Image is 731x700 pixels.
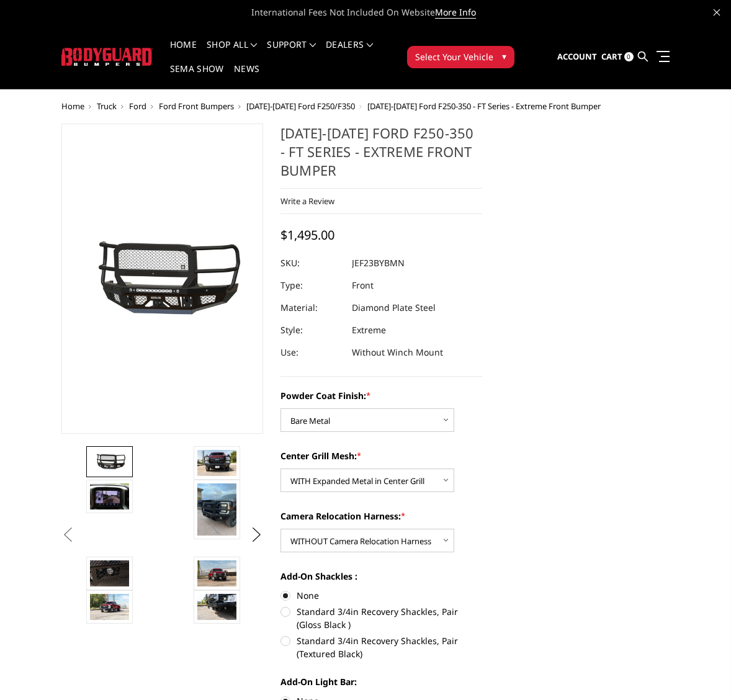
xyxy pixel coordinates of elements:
a: shop all [207,40,257,65]
label: None [280,589,482,602]
dd: Extreme [352,319,386,341]
button: Previous [58,526,77,544]
a: Ford Front Bumpers [159,101,234,112]
dt: SKU: [280,252,343,274]
label: Camera Relocation Harness: [280,509,482,523]
label: Standard 3/4in Recovery Shackles, Pair (Gloss Black ) [280,605,482,631]
a: Ford [129,101,146,112]
a: Home [61,101,84,112]
img: 2023-2026 Ford F250-350 - FT Series - Extreme Front Bumper [90,594,129,620]
img: 2023-2026 Ford F250-350 - FT Series - Extreme Front Bumper [197,450,236,476]
a: Support [267,40,316,65]
dd: Diamond Plate Steel [352,297,436,319]
a: Dealers [326,40,373,65]
dd: Without Winch Mount [352,341,443,364]
dt: Material: [280,297,343,319]
dt: Use: [280,341,343,364]
span: 0 [624,52,634,61]
dt: Type: [280,274,343,297]
img: 2023-2026 Ford F250-350 - FT Series - Extreme Front Bumper [197,483,236,536]
img: BODYGUARD BUMPERS [61,48,153,66]
a: 2023-2026 Ford F250-350 - FT Series - Extreme Front Bumper [61,123,263,434]
iframe: Chat Widget [669,640,731,700]
span: $1,495.00 [280,227,334,243]
a: Truck [97,101,117,112]
a: Write a Review [280,195,334,207]
span: Cart [601,51,622,62]
label: Add-On Shackles : [280,570,482,583]
button: Next [248,526,266,544]
label: Center Grill Mesh: [280,449,482,462]
span: Select Your Vehicle [415,50,493,63]
img: 2023-2026 Ford F250-350 - FT Series - Extreme Front Bumper [90,560,129,586]
a: SEMA Show [170,65,224,89]
a: More Info [435,6,476,19]
label: Standard 3/4in Recovery Shackles, Pair (Textured Black) [280,634,482,660]
a: Home [170,40,197,65]
dt: Style: [280,319,343,341]
dd: Front [352,274,374,297]
button: Select Your Vehicle [407,46,514,68]
label: Add-On Light Bar: [280,675,482,688]
span: ▾ [502,50,506,63]
img: Clear View Camera: Relocate your front camera and keep the functionality completely. [90,483,129,509]
span: [DATE]-[DATE] Ford F250-350 - FT Series - Extreme Front Bumper [367,101,601,112]
h1: [DATE]-[DATE] Ford F250-350 - FT Series - Extreme Front Bumper [280,123,482,189]
img: 2023-2026 Ford F250-350 - FT Series - Extreme Front Bumper [197,594,236,620]
img: 2023-2026 Ford F250-350 - FT Series - Extreme Front Bumper [90,452,129,470]
span: Account [557,51,597,62]
a: News [234,65,259,89]
img: 2023-2026 Ford F250-350 - FT Series - Extreme Front Bumper [197,560,236,586]
a: Cart 0 [601,40,634,74]
dd: JEF23BYBMN [352,252,405,274]
a: [DATE]-[DATE] Ford F250/F350 [246,101,355,112]
a: Account [557,40,597,74]
label: Powder Coat Finish: [280,389,482,402]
